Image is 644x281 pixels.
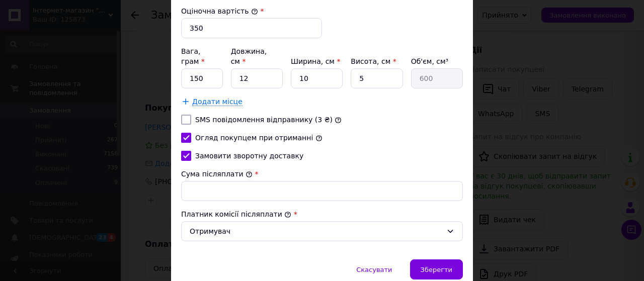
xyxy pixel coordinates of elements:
span: Додати місце [192,98,243,106]
div: Об'єм, см³ [411,56,463,66]
span: Скасувати [356,266,392,273]
label: Оціночна вартість [181,7,258,15]
span: Зберегти [421,266,452,273]
label: Вага, грам [181,47,205,65]
div: Платник комісії післяплати [181,209,463,219]
label: Огляд покупцем при отриманні [195,134,313,142]
label: Сума післяплати [181,170,253,178]
label: SMS повідомлення відправнику (3 ₴) [195,116,333,124]
label: Замовити зворотну доставку [195,152,303,160]
label: Ширина, см [291,57,340,65]
div: Отримувач [190,226,442,237]
label: Довжина, см [231,47,267,65]
label: Висота, см [351,57,396,65]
